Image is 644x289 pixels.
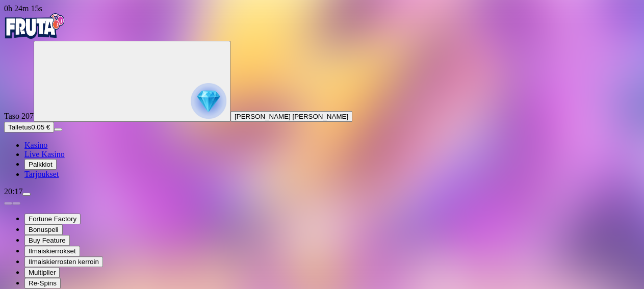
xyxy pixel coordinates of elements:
[4,122,54,133] button: Talletusplus icon0.05 €
[4,13,65,39] img: Fruta
[29,258,99,266] span: Ilmaiskierrosten kerroin
[24,246,80,256] button: Ilmaiskierrokset
[4,112,34,120] span: Taso 207
[191,83,226,119] img: reward progress
[29,247,76,255] span: Ilmaiskierrokset
[29,237,66,244] span: Buy Feature
[29,226,59,233] span: Bonuspeli
[31,123,50,131] span: 0.05 €
[4,13,640,179] nav: Primary
[24,278,61,288] button: Re-Spins
[29,215,76,223] span: Fortune Factory
[29,279,57,287] span: Re-Spins
[29,269,56,276] span: Multiplier
[24,214,81,224] button: Fortune Factory
[24,256,103,267] button: Ilmaiskierrosten kerroin
[24,150,65,159] a: Live Kasino
[24,170,59,178] a: Tarjoukset
[12,202,20,205] button: next slide
[24,141,47,149] a: Kasino
[22,193,31,196] button: menu
[235,113,348,120] span: [PERSON_NAME] [PERSON_NAME]
[24,267,60,278] button: Multiplier
[4,32,65,40] a: Fruta
[24,224,63,235] button: Bonuspeli
[4,4,42,13] span: user session time
[24,159,57,170] button: Palkkiot
[4,202,12,205] button: prev slide
[8,123,31,131] span: Talletus
[4,187,22,196] span: 20:17
[54,128,62,131] button: menu
[4,141,640,179] nav: Main menu
[34,41,230,122] button: reward progress
[24,235,70,246] button: Buy Feature
[29,161,53,168] span: Palkkiot
[230,111,352,122] button: [PERSON_NAME] [PERSON_NAME]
